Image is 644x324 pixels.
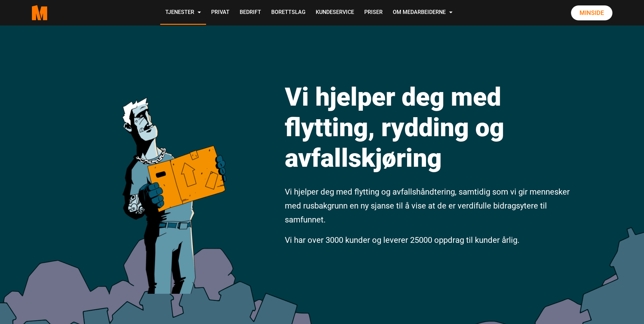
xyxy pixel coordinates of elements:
[160,1,206,25] a: Tjenester
[115,66,232,294] img: medarbeiderne man icon optimized
[388,1,458,25] a: Om Medarbeiderne
[285,235,519,245] span: Vi har over 3000 kunder og leverer 25000 oppdrag til kunder årlig.
[266,1,311,25] a: Borettslag
[359,1,388,25] a: Priser
[571,5,612,20] a: Minside
[206,1,235,25] a: Privat
[285,82,572,173] h1: Vi hjelper deg med flytting, rydding og avfallskjøring
[235,1,266,25] a: Bedrift
[285,187,570,224] span: Vi hjelper deg med flytting og avfallshåndtering, samtidig som vi gir mennesker med rusbakgrunn e...
[311,1,359,25] a: Kundeservice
